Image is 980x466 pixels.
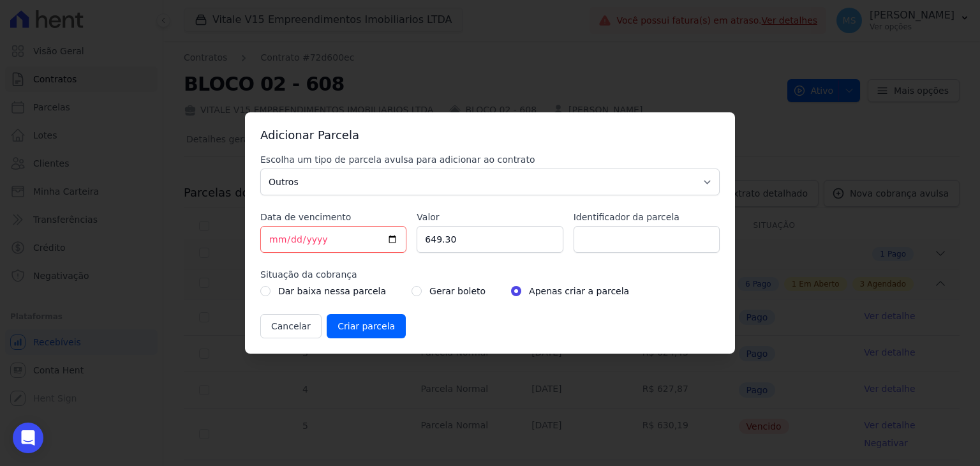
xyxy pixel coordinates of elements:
div: Open Intercom Messenger [13,423,43,453]
label: Situação da cobrança [260,268,720,281]
label: Apenas criar a parcela [529,283,629,299]
label: Valor [417,211,563,223]
button: Cancelar [260,314,322,338]
h3: Adicionar Parcela [260,128,720,143]
label: Data de vencimento [260,211,406,223]
label: Identificador da parcela [574,211,720,223]
label: Gerar boleto [429,283,486,299]
label: Escolha um tipo de parcela avulsa para adicionar ao contrato [260,153,720,166]
input: Criar parcela [327,314,406,338]
label: Dar baixa nessa parcela [278,283,386,299]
